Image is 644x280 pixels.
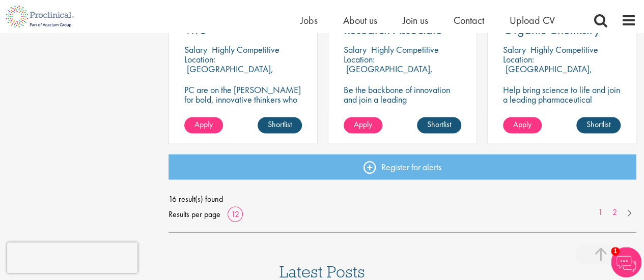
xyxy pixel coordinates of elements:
p: Help bring science to life and join a leading pharmaceutical company to play a key role in delive... [503,85,621,133]
a: Contact [454,14,484,27]
p: Be the backbone of innovation and join a leading pharmaceutical company to help keep life-changin... [344,85,461,133]
span: 1 [611,247,620,256]
a: Apply [184,117,223,133]
a: Shortlist [258,117,302,133]
span: Results per page [169,206,220,222]
span: 16 result(s) found [169,191,636,206]
a: Apply [503,117,542,133]
a: Preformulation Research Associate [344,11,461,36]
p: [GEOGRAPHIC_DATA], [GEOGRAPHIC_DATA] [184,63,273,84]
span: Salary [344,44,367,55]
p: [GEOGRAPHIC_DATA], [GEOGRAPHIC_DATA] [503,63,592,84]
span: Location: [503,53,534,65]
a: Shortlist [576,117,621,133]
a: Upload CV [510,14,555,27]
span: Apply [354,119,372,130]
p: Highly Competitive [212,44,279,55]
span: Location: [184,53,215,65]
a: Jobs [300,14,318,27]
span: Location: [344,53,375,65]
span: Salary [503,44,526,55]
p: [GEOGRAPHIC_DATA], [GEOGRAPHIC_DATA] [344,63,433,84]
a: About us [343,14,377,27]
img: Chatbot [611,247,641,277]
iframe: reCAPTCHA [7,242,137,273]
a: Register for alerts [169,154,636,179]
span: Apply [194,119,213,130]
a: Shortlist [417,117,461,133]
a: Associate Scientist: In-Vivo [184,11,302,36]
span: Apply [513,119,531,130]
a: 2 [607,206,622,218]
a: Apply [344,117,382,133]
a: Join us [403,14,428,27]
p: PC are on the [PERSON_NAME] for bold, innovative thinkers who are ready to help push the boundari... [184,85,302,133]
a: Process Chemist: Organic Chemistry [503,11,621,36]
span: Salary [184,44,207,55]
a: 12 [228,208,243,219]
a: 1 [593,206,608,218]
p: Highly Competitive [371,44,439,55]
p: Highly Competitive [530,44,598,55]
